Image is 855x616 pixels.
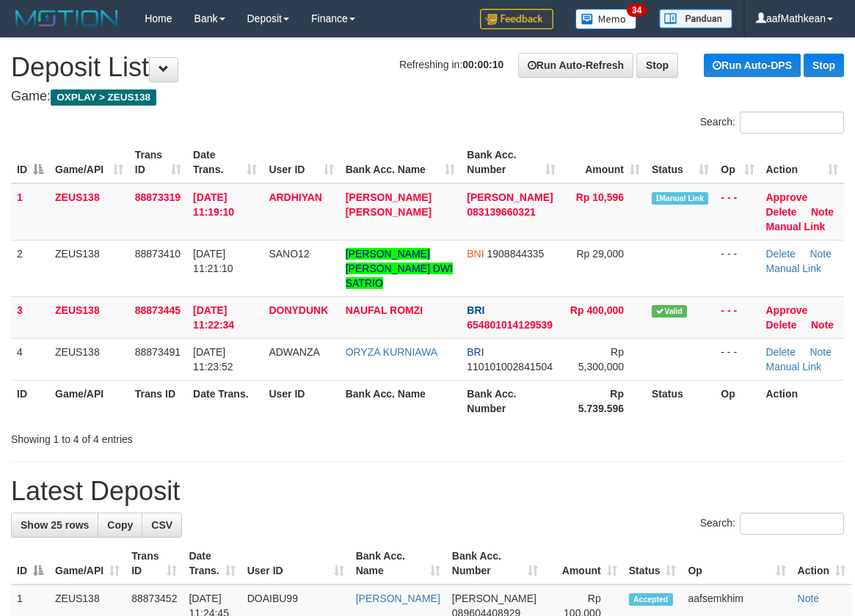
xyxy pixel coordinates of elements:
[346,248,453,289] a: [PERSON_NAME] [PERSON_NAME] DWI SATRIO
[792,543,852,584] th: Action: activate to sort column ascending
[682,543,791,584] th: Op: activate to sort column ascending
[269,346,319,358] span: ADWANZA
[740,111,844,133] input: Search:
[467,361,553,373] span: Copy 110101002841504 to clipboard
[561,380,646,422] th: Rp 5.739.596
[21,519,89,531] span: Show 25 rows
[646,380,715,422] th: Status
[346,346,438,358] a: ORYZA KURNIAWA
[467,304,484,316] span: BRI
[704,54,801,77] a: Run Auto-DPS
[467,319,553,331] span: Copy 654801014129539 to clipboard
[480,9,553,29] img: Feedback.jpg
[187,142,263,183] th: Date Trans.: activate to sort column ascending
[623,543,683,584] th: Status: activate to sort column ascending
[636,53,678,78] a: Stop
[576,191,624,203] span: Rp 10,596
[11,7,123,29] img: MOTION_logo.png
[346,304,423,316] a: NAUFAL ROMZI
[187,380,263,422] th: Date Trans.
[715,183,760,241] td: - - -
[578,346,624,373] span: Rp 5,300,000
[700,513,844,535] label: Search:
[241,543,350,584] th: User ID: activate to sort column ascending
[518,53,633,78] a: Run Auto-Refresh
[715,338,760,380] td: - - -
[462,59,503,70] strong: 00:00:10
[346,191,432,218] a: [PERSON_NAME] [PERSON_NAME]
[11,477,844,506] h1: Latest Deposit
[340,380,462,422] th: Bank Acc. Name
[467,248,484,260] span: BNI
[135,304,181,316] span: 88873445
[49,338,129,380] td: ZEUS138
[49,296,129,338] td: ZEUS138
[446,543,544,584] th: Bank Acc. Number: activate to sort column ascending
[766,221,826,232] a: Manual Link
[269,248,309,260] span: SANO12
[811,319,834,331] a: Note
[11,53,844,82] h1: Deposit List
[129,380,187,422] th: Trans ID
[760,380,845,422] th: Action
[809,248,832,260] a: Note
[142,513,182,538] a: CSV
[652,305,687,318] span: Valid transaction
[766,319,797,331] a: Delete
[193,346,233,373] span: [DATE] 11:23:52
[129,142,187,183] th: Trans ID: activate to sort column ascending
[461,142,561,183] th: Bank Acc. Number: activate to sort column ascending
[269,304,328,316] span: DONYDUNK
[804,54,844,77] a: Stop
[269,191,322,203] span: ARDHIYAN
[135,346,181,358] span: 88873491
[629,593,673,606] span: Accepted
[356,593,440,604] a: [PERSON_NAME]
[811,206,834,218] a: Note
[646,142,715,183] th: Status: activate to sort column ascending
[49,183,129,241] td: ZEUS138
[809,346,832,358] a: Note
[544,543,623,584] th: Amount: activate to sort column ascending
[193,248,233,274] span: [DATE] 11:21:10
[11,183,49,241] td: 1
[467,191,553,203] span: [PERSON_NAME]
[340,142,462,183] th: Bank Acc. Name: activate to sort column ascending
[125,543,183,584] th: Trans ID: activate to sort column ascending
[11,543,49,584] th: ID: activate to sort column descending
[715,240,760,296] td: - - -
[107,519,133,531] span: Copy
[350,543,446,584] th: Bank Acc. Name: activate to sort column ascending
[11,89,844,104] h4: Game:
[51,89,156,106] span: OXPLAY > ZEUS138
[766,361,822,373] a: Manual Link
[193,191,234,218] span: [DATE] 11:19:10
[11,513,98,538] a: Show 25 rows
[766,304,808,316] a: Approve
[263,380,339,422] th: User ID
[467,206,535,218] span: Copy 083139660321 to clipboard
[659,9,732,29] img: panduan.png
[627,4,647,17] span: 34
[715,142,760,183] th: Op: activate to sort column ascending
[652,192,708,205] span: Manually Linked
[575,9,637,29] img: Button%20Memo.svg
[49,543,125,584] th: Game/API: activate to sort column ascending
[461,380,561,422] th: Bank Acc. Number
[740,513,844,535] input: Search:
[49,142,129,183] th: Game/API: activate to sort column ascending
[766,191,808,203] a: Approve
[715,296,760,338] td: - - -
[11,338,49,380] td: 4
[135,248,181,260] span: 88873410
[49,380,129,422] th: Game/API
[467,346,484,358] span: BRI
[487,248,545,260] span: Copy 1908844335 to clipboard
[452,593,536,604] span: [PERSON_NAME]
[49,240,129,296] td: ZEUS138
[11,240,49,296] td: 2
[766,248,796,260] a: Delete
[193,304,234,331] span: [DATE] 11:22:34
[263,142,339,183] th: User ID: activate to sort column ascending
[576,248,624,260] span: Rp 29,000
